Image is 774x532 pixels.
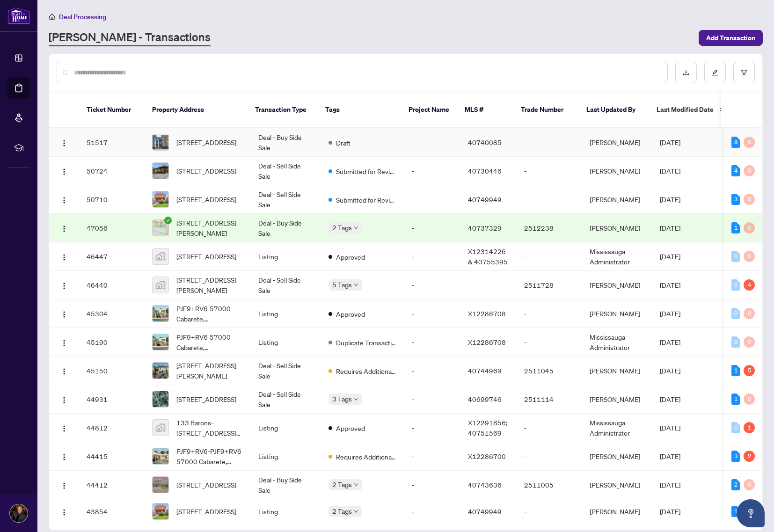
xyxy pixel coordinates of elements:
div: 0 [744,394,755,405]
td: [PERSON_NAME] [582,214,652,242]
td: - [404,357,460,385]
td: Listing [251,414,321,442]
span: Requires Additional Docs [336,366,397,376]
td: - [404,157,460,185]
div: 0 [744,194,755,205]
div: 1 [731,394,740,405]
span: [DATE] [660,395,680,403]
span: [DATE] [660,309,680,318]
span: [STREET_ADDRESS] [176,194,236,204]
td: 47056 [79,214,145,242]
span: [DATE] [660,452,680,460]
button: Logo [57,504,72,519]
td: - [404,242,460,271]
span: down [354,509,358,514]
button: filter [733,62,755,83]
td: 46440 [79,271,145,299]
td: 43854 [79,499,145,524]
button: edit [704,62,726,83]
img: Logo [60,482,68,489]
button: Logo [57,363,72,378]
td: Deal - Buy Side Sale [251,128,321,157]
td: Listing [251,499,321,524]
span: Approved [336,309,365,319]
span: 2 Tags [332,479,352,490]
button: Logo [57,306,72,321]
td: Deal - Buy Side Sale [251,471,321,499]
td: [PERSON_NAME] [582,128,652,157]
span: check-circle [164,217,172,224]
td: - [517,328,582,357]
span: Approved [336,423,365,433]
span: 40730446 [468,167,502,175]
img: thumbnail-img [153,163,168,179]
button: Logo [57,249,72,264]
span: down [354,397,358,401]
th: Tags [318,92,401,128]
button: Logo [57,277,72,292]
td: [PERSON_NAME] [582,499,652,524]
button: Open asap [737,499,765,527]
img: thumbnail-img [153,191,168,207]
span: [DATE] [660,423,680,432]
div: 0 [731,308,740,319]
div: 1 [731,365,740,376]
div: 3 [731,194,740,205]
div: 4 [731,165,740,176]
div: 2 [744,451,755,462]
img: Logo [60,225,68,233]
button: download [675,62,697,83]
td: 45304 [79,299,145,328]
span: [STREET_ADDRESS] [176,506,236,517]
button: Logo [57,163,72,178]
td: [PERSON_NAME] [582,385,652,414]
th: Project Name [401,92,457,128]
img: Logo [60,339,68,347]
a: [PERSON_NAME] - Transactions [49,29,211,46]
div: 1 [731,506,740,517]
th: Property Address [145,92,248,128]
span: X12291856; 40751569 [468,418,507,437]
div: 0 [731,422,740,433]
button: Logo [57,192,72,207]
button: Logo [57,135,72,150]
img: Profile Icon [10,504,28,522]
span: down [354,226,358,230]
span: 40749949 [468,507,502,516]
td: Mississauga Administrator [582,242,652,271]
td: [PERSON_NAME] [582,299,652,328]
td: Mississauga Administrator [582,328,652,357]
td: - [517,242,582,271]
td: - [517,299,582,328]
td: Listing [251,328,321,357]
td: 46447 [79,242,145,271]
span: 5 Tags [332,279,352,290]
span: [STREET_ADDRESS][PERSON_NAME] [176,360,243,381]
div: 0 [731,336,740,348]
span: 40737329 [468,224,502,232]
span: PJF9+RV6 57000 Cabarete, [GEOGRAPHIC_DATA], [GEOGRAPHIC_DATA] [176,303,243,324]
span: edit [712,69,718,76]
span: [STREET_ADDRESS] [176,166,236,176]
td: 44931 [79,385,145,414]
td: - [404,471,460,499]
img: thumbnail-img [153,277,168,293]
div: 3 [731,451,740,462]
th: Last Modified Date [649,92,733,128]
td: - [517,442,582,471]
div: 8 [731,137,740,148]
span: Duplicate Transaction [336,337,397,348]
span: 2 Tags [332,506,352,517]
div: 0 [744,222,755,233]
div: 0 [744,336,755,348]
img: Logo [60,396,68,404]
td: [PERSON_NAME] [582,442,652,471]
td: [PERSON_NAME] [582,185,652,214]
td: 50710 [79,185,145,214]
span: [STREET_ADDRESS] [176,137,236,147]
img: thumbnail-img [153,220,168,236]
span: 133 Barons-[STREET_ADDRESS][PERSON_NAME] [176,417,243,438]
td: 2511005 [517,471,582,499]
td: Listing [251,442,321,471]
img: Logo [60,425,68,432]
